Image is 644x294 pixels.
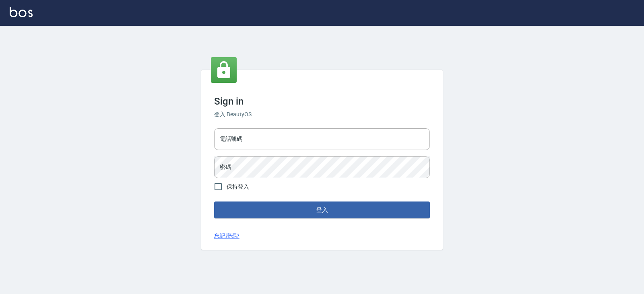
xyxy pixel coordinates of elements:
h6: 登入 BeautyOS [214,110,430,119]
img: Logo [10,7,33,17]
span: 保持登入 [227,183,249,191]
a: 忘記密碼? [214,232,239,240]
h3: Sign in [214,96,430,107]
button: 登入 [214,201,430,218]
